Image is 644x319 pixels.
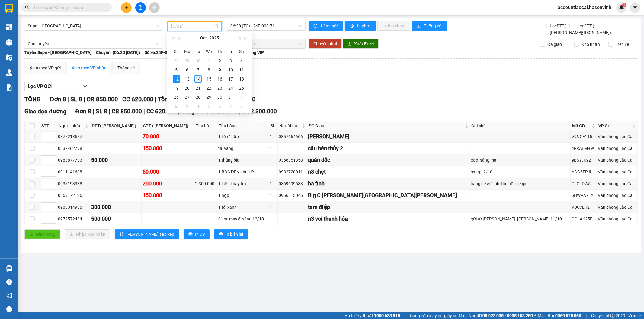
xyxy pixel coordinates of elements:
[143,191,193,200] div: 150.000
[91,156,140,164] div: 50.000
[143,168,193,176] div: 50.000
[6,84,12,91] img: solution-icon
[308,144,469,153] div: cầu bến thủy 2
[598,180,636,187] div: Văn phòng Lào Cai
[270,192,277,199] div: 1
[633,5,638,10] span: caret-down
[205,93,213,101] div: 29
[308,203,469,211] div: tam điệp
[230,21,302,30] span: 06:30 (TC) - 24F-000.71
[205,57,213,65] div: 1
[216,84,223,92] div: 23
[173,57,180,65] div: 28
[194,75,202,83] div: 14
[155,96,156,103] span: |
[630,2,640,13] button: caret-down
[143,179,193,188] div: 200.000
[225,84,236,93] td: 2025-10-24
[58,145,89,152] div: 0337462798
[410,312,457,319] span: Cung cấp máy in - giấy in:
[572,122,591,129] span: Mã GD
[193,65,203,74] td: 2025-10-07
[24,50,91,55] b: Tuyến: Sapa - [GEOGRAPHIC_DATA]
[470,121,571,131] th: Ghi chú
[236,102,247,111] td: 2025-11-08
[610,314,615,318] span: copyright
[598,204,636,210] div: Văn phòng Lào Cai
[135,2,146,13] button: file-add
[538,312,581,319] span: Miền Bắc
[126,231,174,238] span: [PERSON_NAME] sắp xếp
[6,293,12,298] span: notification
[75,108,91,115] span: Đơn 8
[193,84,203,93] td: 2025-10-21
[242,108,277,115] span: TH 2.300.000
[171,74,182,84] td: 2025-10-12
[214,47,225,56] th: Th
[194,66,202,74] div: 7
[226,231,243,238] span: In biên lai
[87,96,118,103] span: CR 850.000
[279,122,301,129] span: Người gửi
[149,2,160,13] button: aim
[209,32,219,44] button: 2025
[194,121,217,131] th: Thu hộ
[344,312,400,319] span: Hỗ trợ kỹ thuật:
[214,229,248,239] button: printerIn biên lai
[184,57,191,65] div: 29
[571,201,597,213] td: VUC7LK2T
[193,56,203,65] td: 2025-09-30
[225,102,236,111] td: 2025-11-07
[193,47,203,56] th: Tu
[6,24,12,30] img: dashboard-icon
[579,41,602,48] span: Kho nhận
[597,213,638,225] td: Văn phòng Lào Cai
[24,108,66,115] span: Giao dọc đường
[597,201,638,213] td: Văn phòng Lào Cai
[218,216,268,222] div: 01 xe máy đi sáng 12/10
[217,121,269,131] th: Tên hàng
[184,84,191,92] div: 20
[619,5,624,10] img: icon-new-feature
[270,145,277,152] div: 1
[572,133,596,140] div: V9NCE1T5
[182,47,193,56] th: Mo
[91,215,140,223] div: 500.000
[216,93,223,101] div: 30
[84,96,85,103] span: |
[348,42,352,46] span: download
[597,143,638,154] td: Văn phòng Lào Cai
[216,103,223,110] div: 6
[142,121,194,131] th: CTT ( [PERSON_NAME])
[236,56,247,65] td: 2025-10-04
[218,180,268,187] div: 1 kiện khay trà
[5,4,13,13] img: logo-vxr
[269,121,278,131] th: SL
[96,108,107,115] span: SL 8
[345,21,376,31] button: printerIn phơi
[194,93,202,101] div: 28
[194,103,202,110] div: 4
[218,157,268,163] div: 1 thùng bia
[93,108,94,115] span: |
[572,204,596,210] div: VUC7LK2T
[205,75,213,83] div: 15
[572,216,596,222] div: GCLAK25F
[182,74,193,84] td: 2025-10-13
[195,180,216,187] div: 2.300.000
[194,84,202,92] div: 21
[182,84,193,93] td: 2025-10-20
[308,179,469,188] div: hà tĩnh
[50,96,66,103] span: Đơn 8
[309,21,343,31] button: syncLàm mới
[622,3,626,7] sup: 1
[471,157,569,163] div: ck đi sáng mai
[70,96,82,103] span: SL 8
[6,279,12,285] span: question-circle
[203,74,214,84] td: 2025-10-15
[270,157,277,163] div: 1
[6,69,12,76] img: warehouse-icon
[238,84,245,92] div: 25
[58,180,89,187] div: 0937193388
[555,313,581,318] strong: 0369 525 060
